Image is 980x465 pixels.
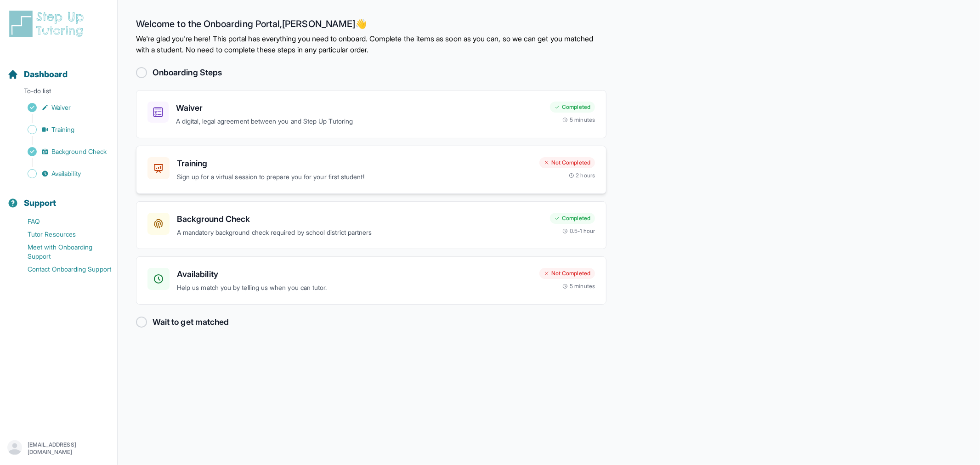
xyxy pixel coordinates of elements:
a: Dashboard [7,68,68,81]
span: Dashboard [24,68,68,81]
div: Completed [550,102,595,113]
div: 2 hours [569,172,595,179]
p: Sign up for a virtual session to prepare you for your first student! [177,172,532,182]
h3: Availability [177,268,532,281]
p: Help us match you by telling us when you can tutor. [177,283,532,293]
img: logo [7,9,89,39]
p: We're glad you're here! This portal has everything you need to onboard. Complete the items as soo... [136,33,606,55]
a: Availability [7,167,117,180]
h3: Waiver [176,102,543,114]
p: A mandatory background check required by school district partners [177,227,543,238]
p: To-do list [4,86,113,99]
button: Dashboard [4,53,113,85]
a: Waiver [7,101,117,114]
button: [EMAIL_ADDRESS][DOMAIN_NAME] [7,440,110,457]
span: Background Check [51,147,107,156]
h3: Background Check [177,213,543,226]
button: Support [4,182,113,213]
p: A digital, legal agreement between you and Step Up Tutoring [176,116,543,127]
span: Waiver [51,103,71,112]
div: Not Completed [539,268,595,279]
h2: Wait to get matched [153,316,229,329]
div: 5 minutes [562,116,595,124]
a: FAQ [7,215,117,228]
div: 0.5-1 hour [562,227,595,235]
div: 5 minutes [562,283,595,290]
a: Background CheckA mandatory background check required by school district partnersCompleted0.5-1 hour [136,201,606,250]
a: AvailabilityHelp us match you by telling us when you can tutor.Not Completed5 minutes [136,256,606,305]
span: Availability [51,169,81,178]
a: Contact Onboarding Support [7,263,117,276]
div: Not Completed [539,157,595,168]
a: WaiverA digital, legal agreement between you and Step Up TutoringCompleted5 minutes [136,90,606,138]
span: Training [51,125,75,134]
h3: Training [177,157,532,170]
h2: Welcome to the Onboarding Portal, [PERSON_NAME] 👋 [136,18,606,33]
a: TrainingSign up for a virtual session to prepare you for your first student!Not Completed2 hours [136,146,606,194]
a: Meet with Onboarding Support [7,241,117,263]
span: Support [24,197,57,210]
p: [EMAIL_ADDRESS][DOMAIN_NAME] [28,441,110,456]
h2: Onboarding Steps [153,66,222,79]
a: Training [7,123,117,136]
a: Background Check [7,145,117,158]
div: Completed [550,213,595,224]
a: Tutor Resources [7,228,117,241]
